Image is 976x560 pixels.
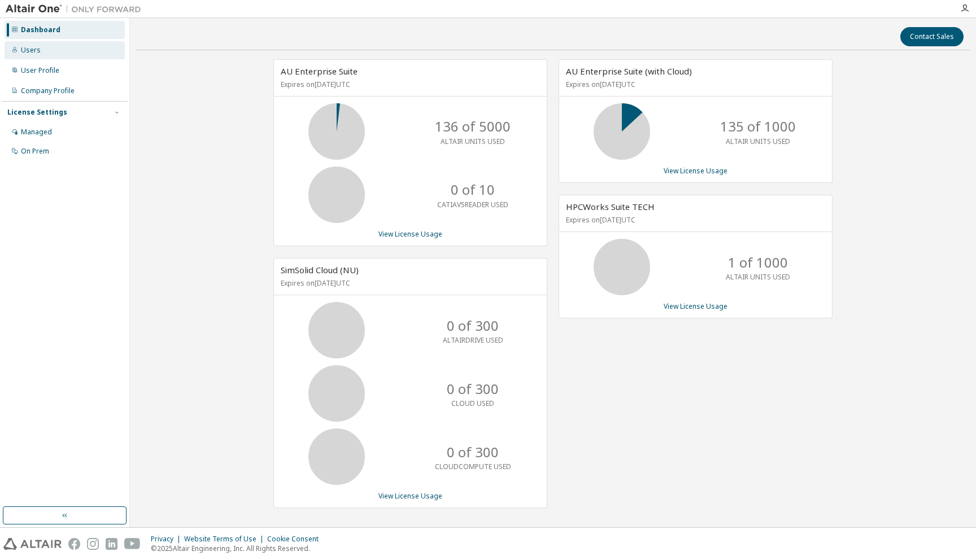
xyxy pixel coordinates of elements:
p: CLOUDCOMPUTE USED [435,462,511,471]
p: 0 of 300 [447,316,499,335]
p: Expires on [DATE] UTC [566,80,822,89]
div: Privacy [151,535,184,544]
div: User Profile [21,66,59,75]
button: Contact Sales [900,27,964,46]
div: Company Profile [21,86,75,95]
span: SimSolid Cloud (NU) [281,264,359,275]
p: ALTAIR UNITS USED [441,137,505,146]
p: 0 of 300 [447,443,499,462]
a: View License Usage [664,301,727,311]
div: Users [21,46,41,55]
img: instagram.svg [87,538,99,550]
div: License Settings [7,108,67,117]
span: AU Enterprise Suite [281,65,358,77]
div: On Prem [21,147,49,156]
a: View License Usage [378,491,442,501]
img: altair_logo.svg [3,538,62,550]
p: 136 of 5000 [435,117,511,136]
p: CATIAV5READER USED [437,200,508,209]
p: ALTAIR UNITS USED [726,272,790,282]
img: Altair One [6,3,147,15]
div: Managed [21,128,52,137]
div: Website Terms of Use [184,535,267,544]
div: Cookie Consent [267,535,325,544]
p: 0 of 10 [451,180,495,199]
span: AU Enterprise Suite (with Cloud) [566,65,692,77]
p: © 2025 Altair Engineering, Inc. All Rights Reserved. [151,544,325,553]
p: ALTAIRDRIVE USED [443,335,503,345]
img: youtube.svg [124,538,141,550]
p: ALTAIR UNITS USED [726,137,790,146]
p: 135 of 1000 [720,117,796,136]
p: Expires on [DATE] UTC [281,278,537,288]
div: Dashboard [21,25,60,34]
img: facebook.svg [68,538,80,550]
img: linkedin.svg [106,538,117,550]
p: Expires on [DATE] UTC [281,80,537,89]
p: CLOUD USED [451,399,494,408]
p: 1 of 1000 [728,253,788,272]
a: View License Usage [378,229,442,239]
span: HPCWorks Suite TECH [566,201,655,212]
p: 0 of 300 [447,379,499,399]
a: View License Usage [664,166,727,176]
p: Expires on [DATE] UTC [566,215,822,225]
